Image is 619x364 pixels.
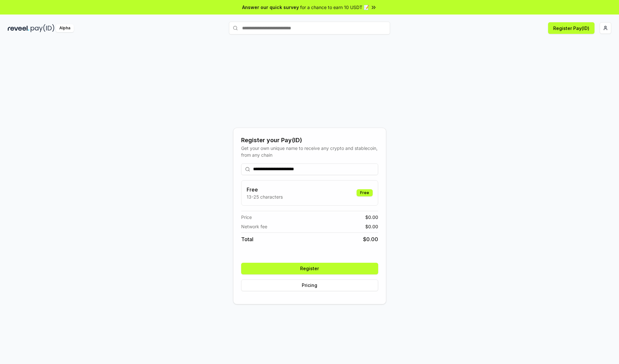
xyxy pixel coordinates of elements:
[241,280,378,291] button: Pricing
[363,235,378,243] span: $ 0.00
[300,4,369,11] span: for a chance to earn 10 USDT 📝
[241,263,378,274] button: Register
[365,214,378,221] span: $ 0.00
[241,223,267,230] span: Network fee
[242,4,299,11] span: Answer our quick survey
[247,193,283,200] p: 13-25 characters
[365,223,378,230] span: $ 0.00
[241,136,378,145] div: Register your Pay(ID)
[548,22,594,34] button: Register Pay(ID)
[241,235,253,243] span: Total
[31,24,54,32] img: pay_id
[56,24,74,32] div: Alpha
[241,214,252,221] span: Price
[8,24,29,32] img: reveel_dark
[241,145,378,158] div: Get your own unique name to receive any crypto and stablecoin, from any chain
[357,189,373,196] div: Free
[247,186,283,193] h3: Free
